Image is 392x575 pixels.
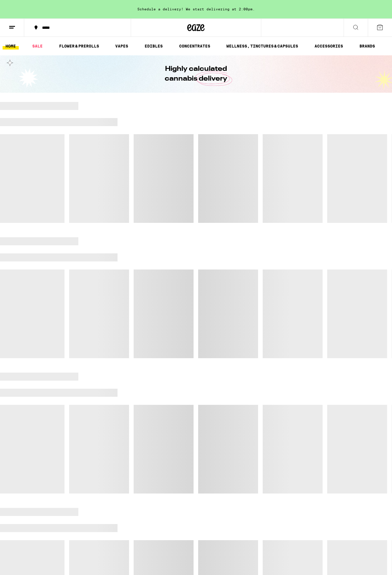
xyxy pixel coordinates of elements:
[3,43,19,50] a: HOME
[56,43,102,50] a: FLOWER & PREROLLS
[357,43,378,50] a: BRANDS
[149,64,244,84] h1: Highly calculated cannabis delivery
[176,43,213,50] a: CONCENTRATES
[112,43,131,50] a: VAPES
[29,43,46,50] a: SALE
[224,43,301,50] a: WELLNESS, TINCTURES & CAPSULES
[142,43,166,50] a: EDIBLES
[312,43,346,50] a: ACCESSORIES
